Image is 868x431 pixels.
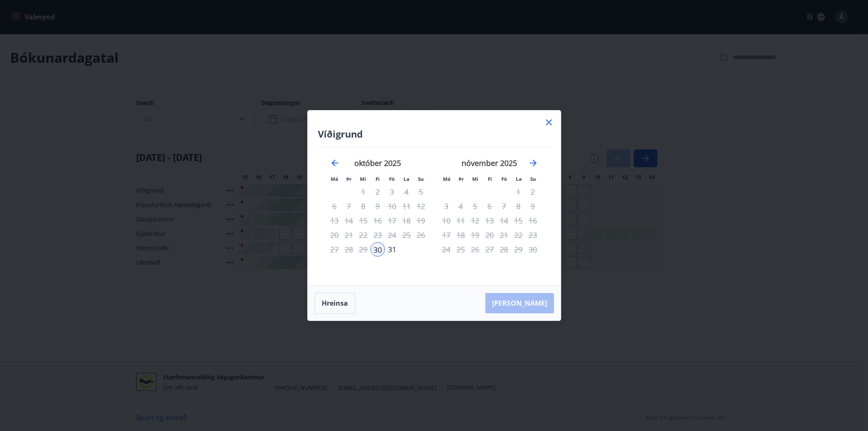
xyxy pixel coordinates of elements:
[497,199,511,213] td: Not available. föstudagur, 7. nóvember 2025
[497,228,511,242] td: Not available. föstudagur, 21. nóvember 2025
[511,242,526,257] td: Not available. laugardagur, 29. nóvember 2025
[360,176,366,182] small: Mi
[511,199,526,213] td: Not available. laugardagur, 8. nóvember 2025
[497,213,511,228] td: Not available. föstudagur, 14. nóvember 2025
[418,176,424,182] small: Su
[453,213,468,228] td: Not available. þriðjudagur, 11. nóvember 2025
[526,185,540,199] td: Not available. sunnudagur, 2. nóvember 2025
[497,242,511,257] td: Not available. föstudagur, 28. nóvember 2025
[482,199,497,213] td: Not available. fimmtudagur, 6. nóvember 2025
[370,199,385,213] td: Not available. fimmtudagur, 9. október 2025
[385,185,399,199] td: Not available. föstudagur, 3. október 2025
[331,176,338,182] small: Má
[370,228,385,242] td: Not available. fimmtudagur, 23. október 2025
[462,158,517,168] strong: nóvember 2025
[530,176,536,182] small: Su
[327,213,342,228] td: Not available. mánudagur, 13. október 2025
[327,242,342,257] td: Not available. mánudagur, 27. október 2025
[356,185,370,199] td: Not available. miðvikudagur, 1. október 2025
[501,176,507,182] small: Fö
[385,228,399,242] td: Not available. föstudagur, 24. október 2025
[414,199,428,213] td: Not available. sunnudagur, 12. október 2025
[439,228,453,242] td: Not available. mánudagur, 17. nóvember 2025
[468,213,482,228] td: Not available. miðvikudagur, 12. nóvember 2025
[482,213,497,228] td: Not available. fimmtudagur, 13. nóvember 2025
[511,185,526,199] td: Not available. laugardagur, 1. nóvember 2025
[459,176,464,182] small: Þr
[385,199,399,213] td: Not available. föstudagur, 10. október 2025
[376,176,380,182] small: Fi
[318,127,551,140] h4: Víðigrund
[356,213,370,228] td: Not available. miðvikudagur, 15. október 2025
[370,185,385,199] td: Not available. fimmtudagur, 2. október 2025
[453,199,468,213] td: Not available. þriðjudagur, 4. nóvember 2025
[399,228,414,242] td: Not available. laugardagur, 25. október 2025
[327,199,342,213] td: Not available. mánudagur, 6. október 2025
[346,176,351,182] small: Þr
[403,176,409,182] small: La
[526,242,540,257] td: Not available. sunnudagur, 30. nóvember 2025
[342,242,356,257] td: Not available. þriðjudagur, 28. október 2025
[526,199,540,213] td: Not available. sunnudagur, 9. nóvember 2025
[318,147,551,275] div: Calendar
[370,242,385,257] div: 30
[314,293,355,314] button: Hreinsa
[414,185,428,199] td: Not available. sunnudagur, 5. október 2025
[472,176,479,182] small: Mi
[356,242,370,257] td: Not available. miðvikudagur, 29. október 2025
[453,242,468,257] td: Not available. þriðjudagur, 25. nóvember 2025
[516,176,522,182] small: La
[468,242,482,257] td: Not available. miðvikudagur, 26. nóvember 2025
[528,158,538,168] div: Move forward to switch to the next month.
[526,228,540,242] td: Not available. sunnudagur, 23. nóvember 2025
[468,199,482,213] td: Not available. miðvikudagur, 5. nóvember 2025
[385,213,399,228] td: Not available. föstudagur, 17. október 2025
[370,242,385,257] td: Selected as start date. fimmtudagur, 30. október 2025
[439,199,453,213] td: Not available. mánudagur, 3. nóvember 2025
[439,242,453,257] td: Not available. mánudagur, 24. nóvember 2025
[511,213,526,228] td: Not available. laugardagur, 15. nóvember 2025
[356,228,370,242] td: Not available. miðvikudagur, 22. október 2025
[526,213,540,228] td: Not available. sunnudagur, 16. nóvember 2025
[354,158,401,168] strong: október 2025
[342,213,356,228] td: Not available. þriðjudagur, 14. október 2025
[482,242,497,257] td: Not available. fimmtudagur, 27. nóvember 2025
[453,228,468,242] td: Not available. þriðjudagur, 18. nóvember 2025
[443,176,451,182] small: Má
[511,228,526,242] td: Not available. laugardagur, 22. nóvember 2025
[356,199,370,213] td: Not available. miðvikudagur, 8. október 2025
[330,158,340,168] div: Move backward to switch to the previous month.
[482,228,497,242] td: Not available. fimmtudagur, 20. nóvember 2025
[342,228,356,242] td: Not available. þriðjudagur, 21. október 2025
[385,242,399,257] div: Aðeins útritun í boði
[389,176,395,182] small: Fö
[342,199,356,213] td: Not available. þriðjudagur, 7. október 2025
[370,213,385,228] td: Not available. fimmtudagur, 16. október 2025
[399,213,414,228] td: Not available. laugardagur, 18. október 2025
[414,213,428,228] td: Not available. sunnudagur, 19. október 2025
[327,228,342,242] td: Not available. mánudagur, 20. október 2025
[468,228,482,242] td: Not available. miðvikudagur, 19. nóvember 2025
[488,176,492,182] small: Fi
[414,228,428,242] td: Not available. sunnudagur, 26. október 2025
[385,242,399,257] td: Choose föstudagur, 31. október 2025 as your check-out date. It’s available.
[439,213,453,228] td: Not available. mánudagur, 10. nóvember 2025
[399,185,414,199] td: Not available. laugardagur, 4. október 2025
[399,199,414,213] td: Not available. laugardagur, 11. október 2025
